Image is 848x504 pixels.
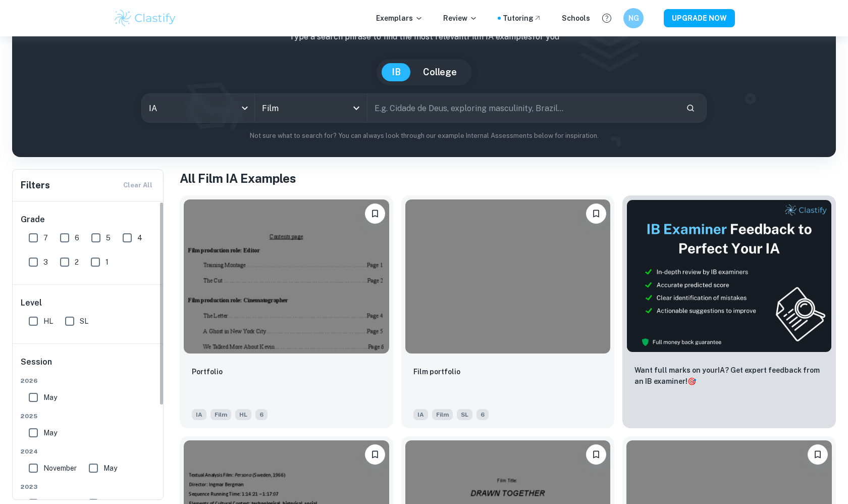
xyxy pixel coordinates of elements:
img: Film IA example thumbnail: Portfolio [184,199,389,354]
span: Film [432,409,453,420]
button: Bookmark [365,204,385,224]
span: 3 [43,257,48,268]
a: BookmarkPortfolioIAFilmHL6 [180,195,393,428]
button: Bookmark [586,444,606,465]
button: Search [682,99,699,117]
span: 2024 [21,447,156,456]
h6: Session [21,356,156,376]
span: 2 [75,257,79,268]
span: 1 [105,257,109,268]
h6: Filters [21,178,50,192]
button: Open [349,101,363,115]
span: HL [43,316,53,327]
span: May [103,463,117,474]
button: IB [382,63,411,81]
h6: Grade [21,214,156,226]
span: Film [210,409,231,420]
span: May [43,427,57,438]
p: Type a search phrase to find the most relevant Film IA examples for you [20,31,828,43]
span: 4 [137,232,142,243]
a: Schools [562,13,590,24]
a: Tutoring [503,13,542,24]
p: Film portfolio [413,366,460,377]
span: 6 [255,409,268,420]
img: Clastify logo [113,8,177,28]
span: 2023 [21,482,156,491]
span: SL [457,409,472,420]
span: 6 [476,409,489,420]
span: IA [413,409,428,420]
button: Bookmark [586,204,606,224]
button: UPGRADE NOW [664,9,735,27]
span: HL [235,409,251,420]
div: IA [142,94,254,122]
span: 5 [106,232,111,243]
span: 🎯 [687,377,696,385]
p: Want full marks on your IA ? Get expert feedback from an IB examiner! [634,365,824,387]
img: Thumbnail [626,199,832,352]
span: 2026 [21,376,156,385]
span: May [43,392,57,403]
input: E.g. Cidade de Deus, exploring masculinity, Brazil... [367,94,678,122]
p: Review [443,13,478,24]
button: NG [623,8,644,28]
button: Bookmark [365,444,385,465]
p: Portfolio [192,366,223,377]
a: ThumbnailWant full marks on yourIA? Get expert feedback from an IB examiner! [622,195,836,428]
span: November [43,463,77,474]
img: Film IA example thumbnail: Film portfolio [405,199,611,354]
h6: NG [628,13,640,24]
a: BookmarkFilm portfolio IAFilmSL6 [401,195,615,428]
p: Not sure what to search for? You can always look through our example Internal Assessments below f... [20,131,828,141]
span: IA [192,409,206,420]
span: 7 [43,232,48,243]
p: Exemplars [376,13,423,24]
button: Bookmark [808,444,828,465]
h6: Level [21,297,156,309]
span: SL [80,316,88,327]
span: 2025 [21,412,156,421]
span: 6 [75,232,79,243]
button: College [413,63,467,81]
h1: All Film IA Examples [180,169,836,187]
button: Help and Feedback [598,10,615,27]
